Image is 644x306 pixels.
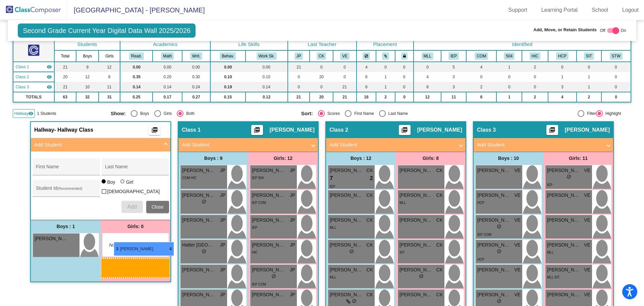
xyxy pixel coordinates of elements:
[34,127,54,133] span: Hallway
[584,266,590,273] span: VE
[288,72,310,82] td: 0
[151,127,159,136] mat-icon: picture_as_pdf
[514,167,521,174] span: VE
[138,111,149,117] div: Boys
[547,242,581,249] span: [PERSON_NAME]
[503,5,533,15] a: Support
[414,92,441,102] td: 12
[399,192,433,199] span: [PERSON_NAME]
[127,204,137,210] span: Add
[333,50,356,62] th: Veronica Elseroad
[441,92,466,102] td: 11
[477,192,511,199] span: [PERSON_NAME] [PERSON_NAME]
[178,151,248,165] div: Boys : 9
[395,82,414,92] td: 0
[436,167,443,174] span: CK
[129,52,144,60] button: Read.
[547,167,581,174] span: [PERSON_NAME]
[248,151,318,165] div: Girls: 12
[252,192,285,199] span: [PERSON_NAME]
[271,274,276,278] span: do_not_disturb_alt
[395,72,414,82] td: 0
[441,62,466,72] td: 5
[357,39,414,50] th: Placement
[376,62,395,72] td: 0
[47,74,52,80] mat-icon: visibility
[31,151,170,220] div: Add Student
[182,92,210,102] td: 0.27
[246,72,288,82] td: 0.10
[533,27,597,33] span: Add, Move, or Retain Students
[257,52,277,60] button: Work Sk.
[310,92,333,102] td: 20
[376,72,395,82] td: 1
[577,50,601,62] th: Student Intervention Team
[76,72,99,82] td: 12
[202,199,206,204] span: do_not_disturb_alt
[522,82,548,92] td: 0
[547,266,581,273] span: [PERSON_NAME]
[182,167,216,174] span: [PERSON_NAME]
[477,141,602,149] mat-panel-title: Add Student
[121,201,143,213] button: Add
[601,50,631,62] th: Watch for SIT
[182,176,197,180] span: COM HIC
[414,82,441,92] td: 8
[330,242,363,249] span: [PERSON_NAME]
[496,50,522,62] th: 504 Plan
[252,226,257,229] span: IEP
[352,111,374,117] div: First Name
[183,111,195,117] div: Both
[514,217,521,224] span: VE
[367,242,373,249] span: CK
[252,251,258,254] span: HIC
[422,52,433,60] button: MLL
[414,50,441,62] th: Multilingual Learner
[290,266,295,273] span: JP
[474,138,613,151] mat-expansion-panel-header: Add Student
[395,92,414,102] td: 0
[182,266,216,273] span: [PERSON_NAME]
[178,138,318,151] mat-expansion-panel-header: Add Student
[567,174,571,179] span: do_not_disturb_alt
[477,167,511,174] span: [PERSON_NAME]
[111,110,296,117] mat-radio-group: Select an option
[504,52,515,60] button: 504
[15,74,29,80] span: Class 2
[367,217,373,224] span: CK
[15,64,29,70] span: Class 1
[105,167,165,172] input: Last Name
[252,242,285,249] span: [PERSON_NAME]
[565,127,610,133] span: [PERSON_NAME]
[496,72,522,82] td: 0
[577,92,601,102] td: 2
[120,62,153,72] td: 0.00
[477,201,484,205] span: HCP
[317,52,326,60] button: CK
[47,84,52,90] mat-icon: visibility
[466,82,496,92] td: 2
[152,204,164,210] span: Close
[99,72,120,82] td: 8
[496,92,522,102] td: 1
[76,50,99,62] th: Boys
[477,127,496,133] span: Class 3
[182,291,216,298] span: [PERSON_NAME]
[161,111,172,117] div: Girls
[252,176,264,180] span: IEP 504
[414,62,441,72] td: 0
[252,291,285,298] span: [PERSON_NAME]
[31,138,170,151] mat-expansion-panel-header: Add Student
[417,127,462,133] span: [PERSON_NAME]
[477,233,491,236] span: IEP COM
[330,226,336,229] span: MLL
[161,52,174,60] button: Math
[290,167,295,174] span: JP
[441,82,466,92] td: 3
[376,92,395,102] td: 2
[601,82,631,92] td: 0
[376,50,395,62] th: Keep with students
[333,62,356,72] td: 0
[396,151,466,165] div: Girls: 8
[54,62,76,72] td: 21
